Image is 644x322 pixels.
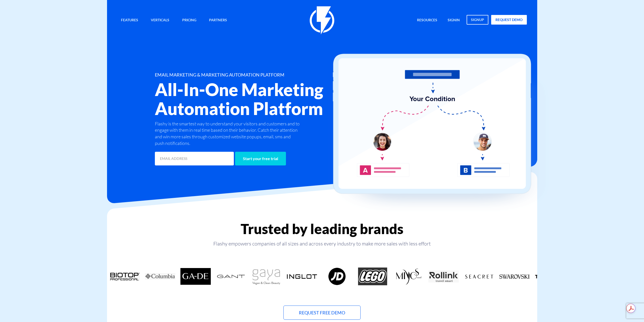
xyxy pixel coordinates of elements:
[178,15,200,26] a: Pricing
[355,268,390,285] div: 9 / 18
[213,268,249,285] div: 5 / 18
[155,72,352,78] h1: EMAIL MARKETING & MARKETING AUTOMATION PLATFORM
[461,268,497,285] div: 12 / 18
[444,15,464,26] a: signin
[155,80,352,118] h2: All-In-One Marketing Automation Platform
[497,268,532,285] div: 13 / 18
[107,240,537,247] p: Flashy empowers companies of all sizes and across every industry to make more sales with less effort
[491,15,527,25] a: request demo
[467,15,488,25] a: signup
[117,15,142,26] a: Features
[284,268,320,285] div: 7 / 18
[320,268,355,285] div: 8 / 18
[147,15,173,26] a: Verticals
[413,15,441,26] a: Resources
[532,268,568,285] div: 14 / 18
[178,268,213,285] div: 4 / 18
[205,15,231,26] a: Partners
[107,268,142,285] div: 2 / 18
[155,152,234,165] input: EMAIL ADDRESS
[107,221,537,237] h2: Trusted by leading brands
[142,268,178,285] div: 3 / 18
[235,152,286,165] input: Start your free trial
[390,268,426,285] div: 10 / 18
[426,268,461,285] div: 11 / 18
[155,121,301,147] p: Flashy is the smartest way to understand your visitors and customers and to engage with them in r...
[283,306,361,320] a: Request Free Demo
[249,268,284,285] div: 6 / 18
